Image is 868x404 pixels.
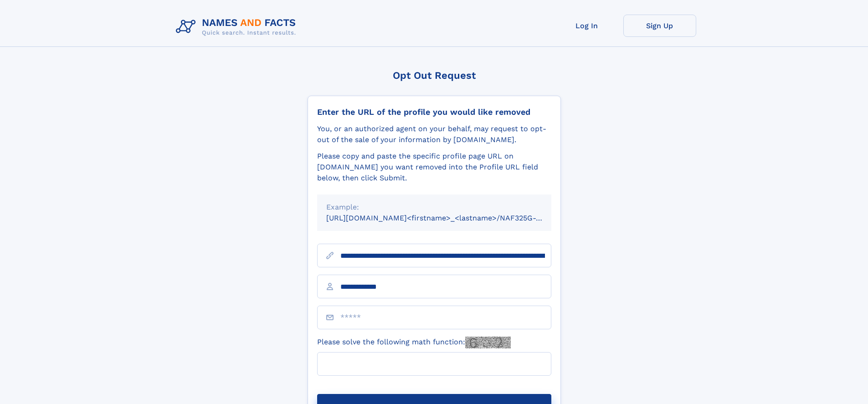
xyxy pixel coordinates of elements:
a: Sign Up [623,15,696,37]
div: Enter the URL of the profile you would like removed [317,107,551,117]
div: Opt Out Request [308,70,561,81]
div: Please copy and paste the specific profile page URL on [DOMAIN_NAME] you want removed into the Pr... [317,151,551,184]
div: You, or an authorized agent on your behalf, may request to opt-out of the sale of your informatio... [317,123,551,145]
small: [URL][DOMAIN_NAME]<firstname>_<lastname>/NAF325G-xxxxxxxx [326,214,569,222]
img: Logo Names and Facts [172,15,303,39]
a: Log In [550,15,623,37]
label: Please solve the following math function: [317,337,511,348]
div: Example: [326,202,542,213]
